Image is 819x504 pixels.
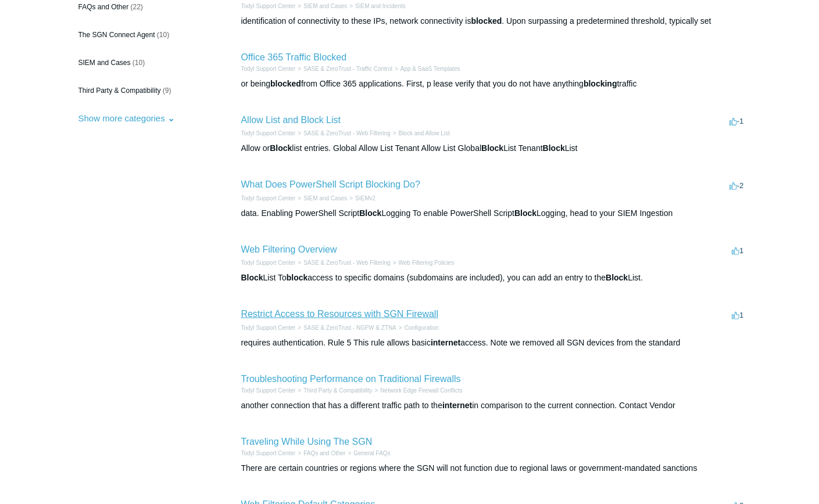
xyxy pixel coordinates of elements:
[732,311,743,319] span: 1
[355,3,406,9] a: SIEM and Incidents
[514,208,537,218] em: Block
[241,325,296,331] a: Todyl Support Center
[303,130,391,136] a: SASE & ZeroTrust - Web Filtering
[396,323,439,332] li: Configuration
[241,337,747,349] div: requires authentication. Rule 5 This rule allows basic access. Note we removed all SGN devices fr...
[584,79,617,88] em: blocking
[241,374,461,384] a: Troubleshooting Performance on Traditional Firewalls
[131,3,143,11] span: (22)
[78,31,155,39] span: The SGN Connect Agent
[241,195,296,201] a: Todyl Support Center
[405,325,439,331] a: Configuration
[241,179,421,189] a: What Does PowerShell Script Blocking Do?
[442,401,472,410] em: internet
[295,194,347,203] li: SIEM and Cases
[133,59,145,67] span: (10)
[303,450,345,456] a: FAQs and Other
[78,3,129,11] span: FAQs and Other
[241,64,296,73] li: Todyl Support Center
[241,387,296,394] a: Todyl Support Center
[732,246,743,255] span: 1
[241,437,373,447] a: Traveling While Using The SGN
[241,309,439,319] a: Restrict Access to Resources with SGN Firewall
[481,143,503,153] em: Block
[359,208,381,218] em: Block
[303,387,372,394] a: Third Party & Compatibility
[303,325,396,331] a: SASE & ZeroTrust - NGFW & ZTNA
[729,181,744,190] span: -2
[241,258,296,267] li: Todyl Support Center
[163,87,171,95] span: (9)
[303,195,347,201] a: SIEM and Cases
[303,66,392,72] a: SASE & ZeroTrust - Traffic Control
[391,129,450,138] li: Block and Allow List
[606,273,628,282] em: Block
[729,117,744,125] span: -1
[303,260,391,266] a: SASE & ZeroTrust - Web Filtering
[241,449,296,458] li: Todyl Support Center
[241,273,263,282] em: Block
[295,129,390,138] li: SASE & ZeroTrust - Web Filtering
[295,258,390,267] li: SASE & ZeroTrust - Web Filtering
[270,143,292,153] em: Block
[241,115,341,125] a: Allow List and Block List
[241,129,296,138] li: Todyl Support Center
[241,450,296,456] a: Todyl Support Center
[241,386,296,395] li: Todyl Support Center
[295,64,392,73] li: SASE & ZeroTrust - Traffic Control
[157,31,169,39] span: (10)
[73,24,208,46] a: The SGN Connect Agent (10)
[353,450,390,456] a: General FAQs
[287,273,308,282] em: block
[303,3,347,9] a: SIEM and Cases
[295,386,372,395] li: Third Party & Compatibility
[471,16,502,26] em: blocked
[241,207,747,219] div: data. Enabling PowerShell Script Logging To enable PowerShell Script Logging, head to your SIEM I...
[543,143,565,153] em: Block
[399,260,455,266] a: Web Filtering Policies
[241,462,747,474] div: There are certain countries or regions where the SGN will not function due to regional laws or go...
[73,107,181,129] button: Show more categories
[241,15,747,27] div: identification of connectivity to these IPs, network connectivity is . Upon surpassing a predeter...
[400,66,460,72] a: App & SaaS Templates
[241,260,296,266] a: Todyl Support Center
[347,2,406,10] li: SIEM and Incidents
[241,78,747,90] div: or being from Office 365 applications. First, p lease verify that you do not have anything traffic
[270,79,301,88] em: blocked
[241,272,747,284] div: List To access to specific domains (subdomains are included), you can add an entry to the List.
[399,130,450,136] a: Block and Allow List
[78,87,161,95] span: Third Party & Compatibility
[78,59,131,67] span: SIEM and Cases
[392,64,460,73] li: App & SaaS Templates
[241,130,296,136] a: Todyl Support Center
[295,2,347,10] li: SIEM and Cases
[241,399,747,412] div: another connection that has a different traffic path to the in comparison to the current connecti...
[241,194,296,203] li: Todyl Support Center
[241,244,337,254] a: Web Filtering Overview
[241,52,347,62] a: Office 365 Traffic Blocked
[391,258,455,267] li: Web Filtering Policies
[241,66,296,72] a: Todyl Support Center
[347,194,375,203] li: SIEMv2
[355,195,375,201] a: SIEMv2
[241,323,296,332] li: Todyl Support Center
[381,387,463,394] a: Network Edge Firewall Conflicts
[73,52,208,74] a: SIEM and Cases (10)
[73,80,208,102] a: Third Party & Compatibility (9)
[431,338,460,347] em: internet
[295,449,345,458] li: FAQs and Other
[241,3,296,9] a: Todyl Support Center
[241,142,747,154] div: Allow or list entries. Global Allow List Tenant Allow List Global List Tenant List
[346,449,391,458] li: General FAQs
[241,2,296,10] li: Todyl Support Center
[295,323,396,332] li: SASE & ZeroTrust - NGFW & ZTNA
[373,386,463,395] li: Network Edge Firewall Conflicts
